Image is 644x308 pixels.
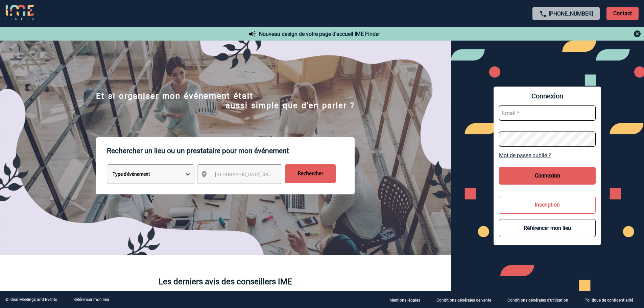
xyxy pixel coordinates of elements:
p: Politique de confidentialité [585,298,633,303]
a: Référencer mon lieu [73,297,109,302]
input: Rechercher [285,164,336,183]
p: Conditions générales d'utilisation [507,298,568,303]
a: Mot de passe oublié ? [499,152,596,159]
img: call-24-px.png [539,10,547,18]
a: Politique de confidentialité [579,297,644,303]
a: Conditions générales de vente [431,297,502,303]
p: Mentions légales [389,298,420,303]
p: Rechercher un lieu ou un prestataire pour mon événement [107,137,355,164]
input: Email * [499,105,596,121]
button: Référencer mon lieu [499,219,596,237]
button: Inscription [499,196,596,214]
div: © Ideal Meetings and Events [5,297,57,302]
button: Connexion [499,167,596,185]
p: Conditions générales de vente [436,298,491,303]
a: Conditions générales d'utilisation [502,297,579,303]
a: [PHONE_NUMBER] [549,10,593,17]
span: [GEOGRAPHIC_DATA], département, région... [215,172,309,177]
span: Connexion [499,92,596,100]
p: Contact [606,7,639,20]
a: Mentions légales [384,297,431,303]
